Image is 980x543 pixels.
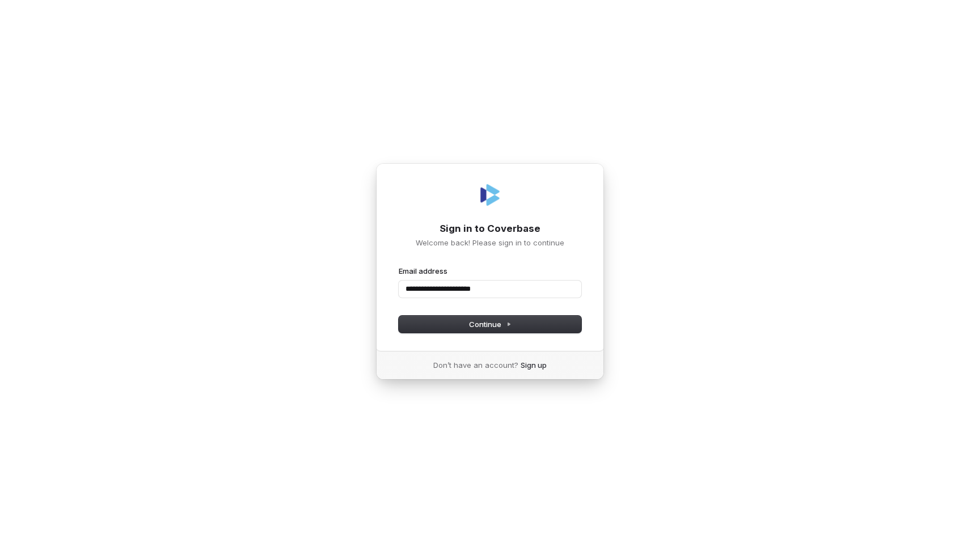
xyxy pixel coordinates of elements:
a: Sign up [521,360,547,370]
p: Welcome back! Please sign in to continue [399,237,581,248]
img: Coverbase [476,181,504,209]
label: Email address [399,266,447,276]
span: Continue [469,319,512,329]
span: Don’t have an account? [433,360,518,370]
button: Continue [399,316,581,333]
h1: Sign in to Coverbase [399,222,581,236]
